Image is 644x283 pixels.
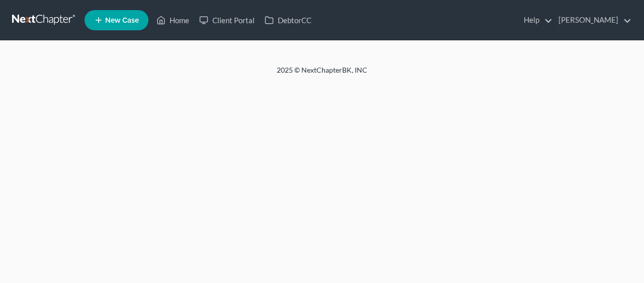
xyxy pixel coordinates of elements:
[194,11,260,29] a: Client Portal
[260,11,316,29] a: DebtorCC
[35,65,609,83] div: 2025 © NextChapterBK, INC
[85,10,148,30] new-legal-case-button: New Case
[151,11,194,29] a: Home
[553,11,631,29] a: [PERSON_NAME]
[519,11,552,29] a: Help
